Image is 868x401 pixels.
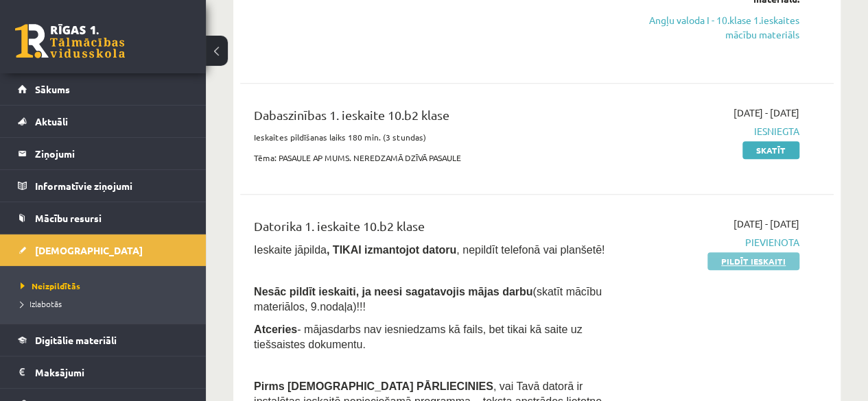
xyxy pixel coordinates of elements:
span: [DEMOGRAPHIC_DATA] [35,244,143,256]
span: Iesniegta [631,124,799,138]
a: Digitālie materiāli [18,324,189,356]
legend: Maksājumi [35,356,189,388]
div: Dabaszinības 1. ieskaite 10.b2 klase [254,106,611,131]
legend: Ziņojumi [35,138,189,169]
span: Neizpildītās [21,280,80,291]
a: [DEMOGRAPHIC_DATA] [18,234,189,266]
span: Sākums [35,83,70,95]
b: , TIKAI izmantojot datoru [327,244,456,256]
span: Digitālie materiāli [35,334,117,346]
a: Maksājumi [18,356,189,388]
p: Tēma: PASAULE AP MUMS. NEREDZAMĀ DZĪVĀ PASAULE [254,151,611,164]
span: [DATE] - [DATE] [734,217,799,231]
a: Pildīt ieskaiti [707,252,799,270]
span: [DATE] - [DATE] [734,106,799,120]
span: Pievienota [631,235,799,250]
legend: Informatīvie ziņojumi [35,170,189,202]
span: Aktuāli [35,115,68,127]
div: Datorika 1. ieskaite 10.b2 klase [254,217,611,242]
p: Ieskaites pildīšanas laiks 180 min. (3 stundas) [254,131,611,143]
a: Aktuāli [18,106,189,137]
span: Mācību resursi [35,212,102,224]
span: (skatīt mācību materiālos, 9.nodaļa)!!! [254,286,602,313]
span: Pirms [DEMOGRAPHIC_DATA] PĀRLIECINIES [254,380,493,392]
a: Skatīt [742,141,799,159]
a: Ziņojumi [18,138,189,169]
a: Angļu valoda I - 10.klase 1.ieskaites mācību materiāls [631,13,799,42]
span: Izlabotās [21,298,62,309]
a: Informatīvie ziņojumi [18,170,189,202]
span: Nesāc pildīt ieskaiti, ja neesi sagatavojis mājas darbu [254,286,532,297]
a: Neizpildītās [21,280,192,292]
a: Sākums [18,73,189,105]
a: Izlabotās [21,297,192,310]
a: Mācību resursi [18,202,189,234]
span: Ieskaite jāpilda , nepildīt telefonā vai planšetē! [254,244,605,256]
b: Atceries [254,324,297,335]
a: Rīgas 1. Tālmācības vidusskola [15,24,125,58]
span: - mājasdarbs nav iesniedzams kā fails, bet tikai kā saite uz tiešsaistes dokumentu. [254,324,582,350]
